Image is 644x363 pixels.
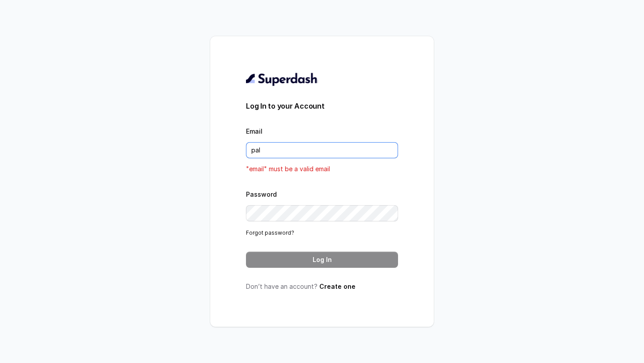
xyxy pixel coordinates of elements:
[246,190,277,198] label: Password
[246,142,398,158] input: youremail@example.com
[246,164,398,174] p: "email" must be a valid email
[246,72,318,86] img: light.svg
[246,101,398,111] h3: Log In to your Account
[246,282,398,291] p: Don’t have an account?
[246,229,294,236] a: Forgot password?
[246,127,263,135] label: Email
[319,283,356,290] a: Create one
[246,252,398,268] button: Log In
